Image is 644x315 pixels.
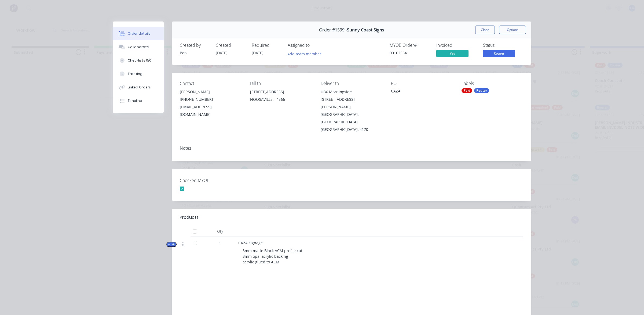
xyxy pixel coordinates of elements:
[113,81,164,94] button: Linked Orders
[180,103,241,118] div: [EMAIL_ADDRESS][DOMAIN_NAME]
[168,242,175,246] span: Kit
[128,45,149,49] div: Collaborate
[390,43,430,48] div: MYOB Order #
[288,50,324,57] button: Add team member
[180,88,241,118] div: [PERSON_NAME][PHONE_NUMBER][EMAIL_ADDRESS][DOMAIN_NAME]
[216,43,245,48] div: Created
[238,240,263,245] span: CAZA signage
[474,88,489,93] div: Router
[288,43,341,48] div: Assigned to
[391,88,453,96] div: CAZA
[436,43,477,48] div: Invoiced
[113,67,164,81] button: Tracking
[347,27,384,33] span: Sunny Coast Signs
[475,26,495,34] button: Close
[321,111,382,133] div: [GEOGRAPHIC_DATA], [GEOGRAPHIC_DATA], [GEOGRAPHIC_DATA], 4170
[128,31,151,36] div: Order details
[319,27,347,33] span: Order #1599 -
[180,214,199,221] div: Products
[483,50,515,57] span: Router
[250,81,312,86] div: Bill to
[180,43,209,48] div: Created by
[250,96,312,103] div: NOOSAVILLE, , 4566
[321,81,382,86] div: Deliver to
[390,50,430,56] div: 00102564
[180,50,209,56] div: Ben
[128,58,151,63] div: Checklists 0/0
[250,88,312,96] div: [STREET_ADDRESS]
[180,81,241,86] div: Contact
[216,50,228,55] span: [DATE]
[128,98,142,103] div: Timeline
[128,71,142,76] div: Tracking
[499,26,526,34] button: Options
[180,177,247,184] label: Checked MYOB
[391,81,453,86] div: PO
[321,88,382,111] div: UBX Morningside [STREET_ADDRESS][PERSON_NAME]
[180,146,523,151] div: Notes
[436,50,469,57] span: Yes
[166,242,177,247] button: Kit
[128,85,151,90] div: Linked Orders
[113,40,164,54] button: Collaborate
[483,50,515,58] button: Router
[483,43,523,48] div: Status
[321,88,382,133] div: UBX Morningside [STREET_ADDRESS][PERSON_NAME][GEOGRAPHIC_DATA], [GEOGRAPHIC_DATA], [GEOGRAPHIC_DA...
[285,50,324,57] button: Add team member
[243,248,303,264] span: 3mm matte Black ACM profile cut 3mm opal acrylic backing acrylic glued to ACM
[462,88,472,93] div: Paid
[113,54,164,67] button: Checklists 0/0
[462,81,523,86] div: Labels
[252,43,281,48] div: Required
[113,94,164,108] button: Timeline
[113,27,164,40] button: Order details
[180,96,241,103] div: [PHONE_NUMBER]
[204,226,236,237] div: Qty
[219,240,221,246] span: 1
[180,88,241,96] div: [PERSON_NAME]
[252,50,264,55] span: [DATE]
[250,88,312,105] div: [STREET_ADDRESS]NOOSAVILLE, , 4566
